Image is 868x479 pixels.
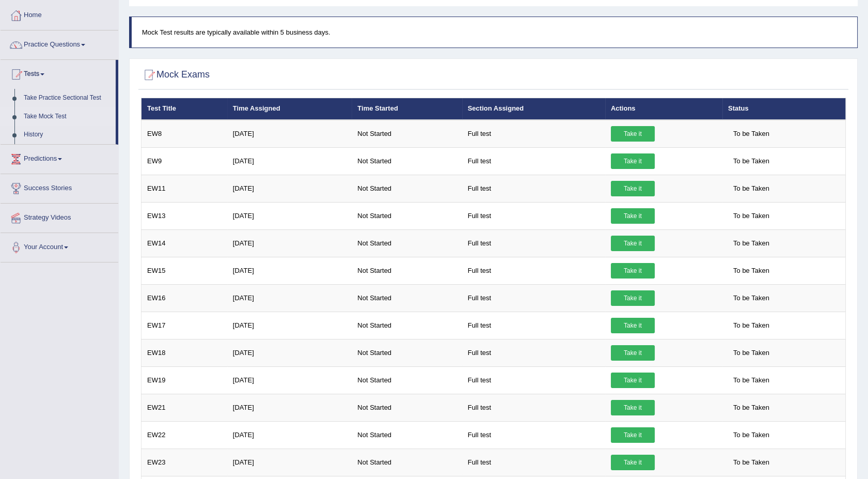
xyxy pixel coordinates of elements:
[227,394,352,421] td: [DATE]
[141,175,227,202] td: EW11
[1,204,118,229] a: Strategy Videos
[1,174,118,200] a: Success Stories
[141,202,227,229] td: EW13
[728,208,775,224] span: To be Taken
[352,284,462,312] td: Not Started
[611,427,655,443] a: Take it
[352,257,462,284] td: Not Started
[462,175,605,202] td: Full test
[352,339,462,366] td: Not Started
[722,98,846,120] th: Status
[605,98,722,120] th: Actions
[352,421,462,449] td: Not Started
[352,366,462,394] td: Not Started
[227,229,352,257] td: [DATE]
[141,98,227,120] th: Test Title
[611,153,655,169] a: Take it
[227,312,352,339] td: [DATE]
[611,455,655,470] a: Take it
[141,67,210,83] h2: Mock Exams
[1,145,118,171] a: Predictions
[462,366,605,394] td: Full test
[141,339,227,366] td: EW18
[141,229,227,257] td: EW14
[462,394,605,421] td: Full test
[462,257,605,284] td: Full test
[227,284,352,312] td: [DATE]
[611,208,655,224] a: Take it
[227,421,352,449] td: [DATE]
[141,394,227,421] td: EW21
[728,427,775,443] span: To be Taken
[19,89,116,107] a: Take Practice Sectional Test
[227,98,352,120] th: Time Assigned
[728,126,775,142] span: To be Taken
[352,147,462,175] td: Not Started
[227,175,352,202] td: [DATE]
[462,312,605,339] td: Full test
[19,107,116,126] a: Take Mock Test
[142,27,847,37] p: Mock Test results are typically available within 5 business days.
[352,98,462,120] th: Time Started
[462,120,605,148] td: Full test
[352,312,462,339] td: Not Started
[352,449,462,476] td: Not Started
[728,373,775,388] span: To be Taken
[462,147,605,175] td: Full test
[227,366,352,394] td: [DATE]
[141,312,227,339] td: EW17
[352,229,462,257] td: Not Started
[141,284,227,312] td: EW16
[462,202,605,229] td: Full test
[141,449,227,476] td: EW23
[728,236,775,251] span: To be Taken
[227,202,352,229] td: [DATE]
[227,339,352,366] td: [DATE]
[141,366,227,394] td: EW19
[728,290,775,306] span: To be Taken
[728,318,775,333] span: To be Taken
[141,421,227,449] td: EW22
[462,339,605,366] td: Full test
[728,181,775,196] span: To be Taken
[227,257,352,284] td: [DATE]
[1,30,118,56] a: Practice Questions
[19,126,116,144] a: History
[227,449,352,476] td: [DATE]
[611,126,655,142] a: Take it
[462,449,605,476] td: Full test
[227,120,352,148] td: [DATE]
[611,373,655,388] a: Take it
[728,400,775,415] span: To be Taken
[462,229,605,257] td: Full test
[728,455,775,470] span: To be Taken
[462,421,605,449] td: Full test
[141,257,227,284] td: EW15
[227,147,352,175] td: [DATE]
[611,181,655,196] a: Take it
[611,318,655,333] a: Take it
[611,400,655,415] a: Take it
[611,345,655,361] a: Take it
[141,147,227,175] td: EW9
[611,290,655,306] a: Take it
[141,120,227,148] td: EW8
[462,98,605,120] th: Section Assigned
[352,394,462,421] td: Not Started
[352,175,462,202] td: Not Started
[1,60,116,86] a: Tests
[462,284,605,312] td: Full test
[352,202,462,229] td: Not Started
[611,236,655,251] a: Take it
[1,1,118,27] a: Home
[352,120,462,148] td: Not Started
[1,233,118,259] a: Your Account
[728,345,775,361] span: To be Taken
[728,153,775,169] span: To be Taken
[728,263,775,279] span: To be Taken
[611,263,655,279] a: Take it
